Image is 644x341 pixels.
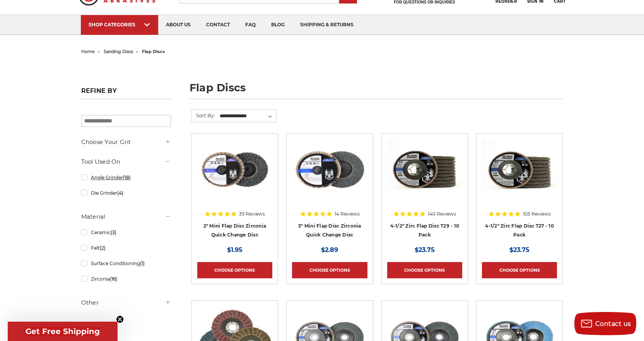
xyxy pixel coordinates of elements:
span: $23.75 [509,246,530,254]
span: (3) [111,230,116,235]
h1: flap discs [190,82,563,99]
a: sanding discs [104,49,133,54]
div: Get Free ShippingClose teaser [8,322,118,341]
span: (2) [100,245,106,251]
span: (16) [110,276,117,282]
span: $23.75 [415,246,435,254]
label: Sort By: [192,110,215,121]
span: (4) [117,190,123,196]
a: Zirconia [81,272,171,286]
a: home [81,49,95,54]
a: Black Hawk 4-1/2" x 7/8" Flap Disc Type 27 - 10 Pack [482,139,557,238]
h5: Other [81,298,171,307]
h5: Refine by [81,87,171,99]
img: BHA 3" Quick Change 60 Grit Flap Disc for Fine Grinding and Finishing [292,139,367,201]
a: Angle Grinder [81,171,171,184]
a: Choose Options [387,262,462,278]
img: Black Hawk 4-1/2" x 7/8" Flap Disc Type 27 - 10 Pack [482,139,557,201]
h5: Tool Used On [81,157,171,166]
div: SHOP CATEGORIES [89,22,150,27]
h5: Choose Your Grit [81,137,171,147]
a: Surface Conditioning [81,257,171,270]
span: (1) [140,260,145,266]
a: Choose Options [197,262,272,278]
span: flap discs [142,49,165,54]
span: Get Free Shipping [26,327,100,336]
a: Ceramic [81,226,171,239]
span: Contact us [595,320,631,327]
a: Choose Options [292,262,367,278]
button: Contact us [574,312,636,335]
a: shipping & returns [292,15,361,35]
button: Close teaser [116,315,124,323]
a: Choose Options [482,262,557,278]
a: contact [198,15,237,35]
select: Sort By: [219,110,276,122]
a: Felt [81,241,171,255]
a: 4.5" Black Hawk Zirconia Flap Disc 10 Pack [387,139,462,238]
a: Die Grinder [81,186,171,200]
img: Black Hawk Abrasives 2-inch Zirconia Flap Disc with 60 Grit Zirconia for Smooth Finishing [197,139,272,201]
span: (18) [123,175,131,180]
a: BHA 3" Quick Change 60 Grit Flap Disc for Fine Grinding and Finishing [292,139,367,238]
a: Black Hawk Abrasives 2-inch Zirconia Flap Disc with 60 Grit Zirconia for Smooth Finishing [197,139,272,238]
span: $2.89 [321,246,338,254]
img: 4.5" Black Hawk Zirconia Flap Disc 10 Pack [387,139,462,201]
span: $1.95 [227,246,243,254]
a: faq [237,15,263,35]
a: about us [158,15,198,35]
h5: Material [81,212,171,221]
a: blog [263,15,292,35]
